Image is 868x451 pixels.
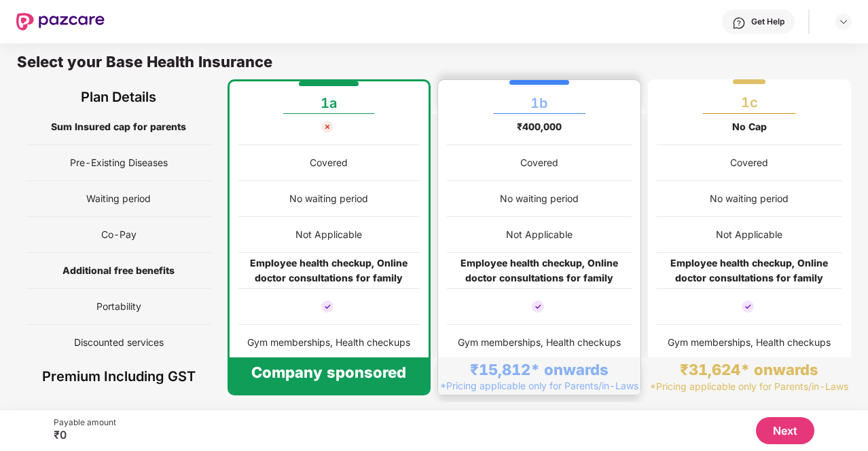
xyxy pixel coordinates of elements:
img: cover_tick.svg [740,298,756,315]
div: Employee health checkup, Online doctor consultations for family [657,256,843,286]
img: cover_tick.svg [319,298,336,315]
span: Additional free benefits [62,258,175,283]
div: Plan Details [26,79,212,114]
div: ₹0 [54,428,116,442]
div: Not Applicable [506,227,573,242]
div: 1a [321,84,337,111]
div: Gym memberships, Health checkups [458,335,621,350]
div: Not Applicable [716,227,782,242]
div: Covered [520,155,558,170]
div: *Pricing applicable only for Parents/in-Laws [650,380,848,393]
div: Employee health checkup, Online doctor consultations for family [238,256,420,286]
div: No waiting period [500,191,579,206]
img: svg+xml;base64,PHN2ZyBpZD0iRHJvcGRvd24tMzJ4MzIiIHhtbG5zPSJodHRwOi8vd3d3LnczLm9yZy8yMDAwL3N2ZyIgd2... [838,16,849,27]
span: Pre-Existing Diseases [70,150,168,176]
img: not_cover_cross.svg [319,119,336,135]
div: Covered [310,155,348,170]
div: Payable amount [54,417,116,428]
div: Company sponsored [251,363,406,382]
div: Gym memberships, Health checkups [668,335,831,350]
div: Gym memberships, Health checkups [247,335,410,350]
img: svg+xml;base64,PHN2ZyBpZD0iSGVscC0zMngzMiIgeG1sbnM9Imh0dHA6Ly93d3cudzMub3JnLzIwMDAvc3ZnIiB3aWR0aD... [732,16,746,30]
span: Discounted services [74,330,164,355]
div: Premium Including GST [26,357,212,395]
div: ₹15,812* onwards [470,360,609,379]
div: Select your Base Health Insurance [17,52,851,79]
span: Portability [96,294,141,319]
div: ₹31,624* onwards [680,360,818,379]
img: New Pazcare Logo [16,13,105,31]
button: Next [756,417,814,444]
div: Not Applicable [295,227,362,242]
div: ₹400,000 [517,119,562,134]
div: No waiting period [289,191,368,206]
img: cover_tick.svg [530,298,546,315]
span: Co-Pay [101,222,137,248]
div: Employee health checkup, Online doctor consultations for family [447,256,632,286]
div: No waiting period [710,191,789,206]
div: Covered [730,155,768,170]
div: *Pricing applicable only for Parents/in-Laws [440,379,638,392]
span: Waiting period [86,186,151,212]
div: 1b [530,84,547,111]
div: No Cap [732,119,767,134]
div: Get Help [751,16,784,27]
div: 1c [741,83,758,111]
span: Sum Insured cap for parents [51,114,186,140]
